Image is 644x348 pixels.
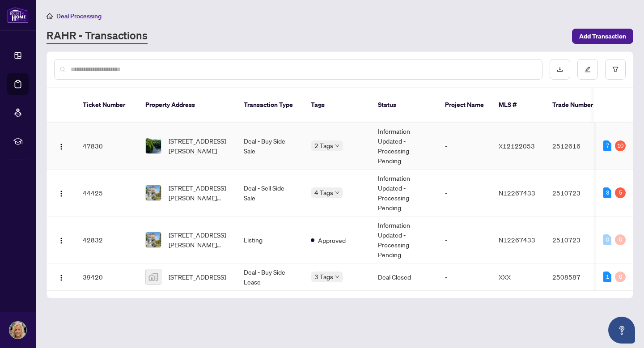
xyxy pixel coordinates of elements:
[47,13,53,19] span: home
[304,88,371,123] th: Tags
[54,270,68,284] button: Logo
[335,191,339,195] span: down
[603,234,611,245] div: 0
[585,66,591,72] span: edit
[335,144,339,148] span: down
[9,322,26,339] img: Profile Icon
[579,29,626,43] span: Add Transaction
[54,139,68,153] button: Logo
[499,189,535,197] span: N12267433
[169,136,229,156] span: [STREET_ADDRESS][PERSON_NAME]
[545,216,608,263] td: 2510723
[335,275,339,279] span: down
[76,263,138,291] td: 39420
[318,235,346,245] span: Approved
[54,186,68,200] button: Logo
[545,123,608,170] td: 2512616
[237,88,304,123] th: Transaction Type
[545,88,608,123] th: Trade Number
[499,273,511,281] span: XXX
[438,263,491,291] td: -
[58,237,65,244] img: Logo
[438,170,491,216] td: -
[54,233,68,247] button: Logo
[371,123,438,170] td: Information Updated - Processing Pending
[237,263,304,291] td: Deal - Buy Side Lease
[146,138,161,153] img: thumbnail-img
[146,185,161,200] img: thumbnail-img
[577,59,598,80] button: edit
[237,216,304,263] td: Listing
[545,170,608,216] td: 2510723
[169,183,229,203] span: [STREET_ADDRESS][PERSON_NAME][PERSON_NAME]
[608,317,635,344] button: Open asap
[557,66,563,72] span: download
[76,216,138,263] td: 42832
[371,170,438,216] td: Information Updated - Processing Pending
[314,187,333,198] span: 4 Tags
[76,88,138,123] th: Ticket Number
[237,123,304,170] td: Deal - Buy Side Sale
[371,263,438,291] td: Deal Closed
[550,59,570,80] button: download
[58,143,65,150] img: Logo
[545,263,608,291] td: 2508587
[314,272,333,282] span: 3 Tags
[47,28,148,44] a: RAHR - Transactions
[612,66,619,72] span: filter
[58,190,65,197] img: Logo
[603,140,611,151] div: 7
[169,272,226,282] span: [STREET_ADDRESS]
[56,12,102,20] span: Deal Processing
[605,59,626,80] button: filter
[499,236,535,244] span: N12267433
[371,216,438,263] td: Information Updated - Processing Pending
[603,187,611,198] div: 3
[615,272,626,282] div: 0
[572,29,633,44] button: Add Transaction
[76,170,138,216] td: 44425
[615,187,626,198] div: 5
[615,234,626,245] div: 0
[438,216,491,263] td: -
[169,230,229,250] span: [STREET_ADDRESS][PERSON_NAME][PERSON_NAME]
[58,274,65,281] img: Logo
[146,269,161,284] img: thumbnail-img
[499,142,535,150] span: X12122053
[615,140,626,151] div: 10
[438,88,491,123] th: Project Name
[146,232,161,247] img: thumbnail-img
[76,123,138,170] td: 47830
[314,140,333,151] span: 2 Tags
[438,123,491,170] td: -
[138,88,237,123] th: Property Address
[491,88,545,123] th: MLS #
[371,88,438,123] th: Status
[603,272,611,282] div: 1
[7,7,29,23] img: logo
[237,170,304,216] td: Deal - Sell Side Sale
